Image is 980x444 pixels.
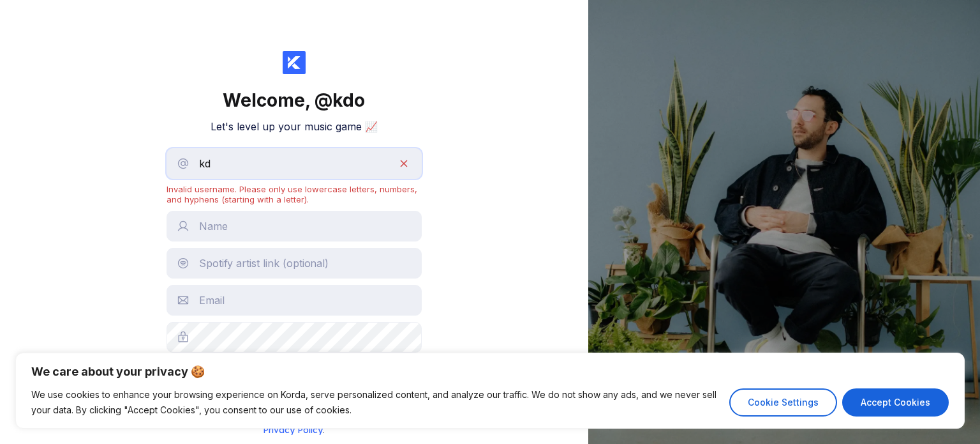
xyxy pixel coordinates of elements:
input: Name [167,211,422,241]
input: Username [167,148,422,179]
span: @ [315,89,332,111]
input: Spotify artist link (optional) [167,248,422,279]
p: We care about your privacy 🍪 [31,364,949,379]
button: Cookie Settings [729,388,837,417]
button: Accept Cookies [842,388,949,417]
h2: Let's level up your music game 📈 [211,120,378,133]
div: Invalid username. Please only use lowercase letters, numbers, and hyphens (starting with a letter). [167,184,422,204]
div: Welcome, [223,89,365,111]
p: We use cookies to enhance your browsing experience on Korda, serve personalized content, and anal... [31,387,720,418]
span: kdo [332,89,365,111]
input: Email [167,285,422,316]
